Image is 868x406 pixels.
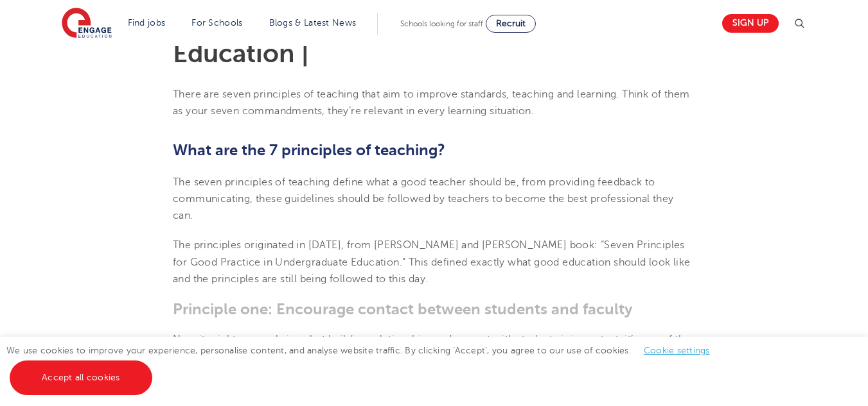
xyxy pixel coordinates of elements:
a: Cookie settings [644,346,710,355]
span: The principles originated in [DATE], from [PERSON_NAME] and [PERSON_NAME] book: “Seven Principles... [173,239,691,285]
b: What are the 7 principles of teaching? [173,141,445,159]
a: Blogs & Latest News [269,18,357,28]
p: There are seven principles of teaching that aim to improve standards, teaching and learning. Thin... [173,86,695,120]
span: The seven principles of teaching define what a good teacher should be, from providing feedback to... [173,176,674,222]
a: Sign up [722,14,779,33]
h3: Principle one: Encourage contact between students and faculty [173,300,695,318]
h1: The 7 Principles of Teaching – Engage Education | [173,15,695,67]
span: Recruit [496,19,526,28]
a: Accept all cookies [10,360,152,395]
a: For Schools [191,18,242,28]
img: Engage Education [62,8,112,40]
a: Find jobs [128,18,166,28]
a: Recruit [486,15,536,33]
span: Schools looking for staff [400,19,483,28]
span: We use cookies to improve your experience, personalise content, and analyse website traffic. By c... [6,346,723,382]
